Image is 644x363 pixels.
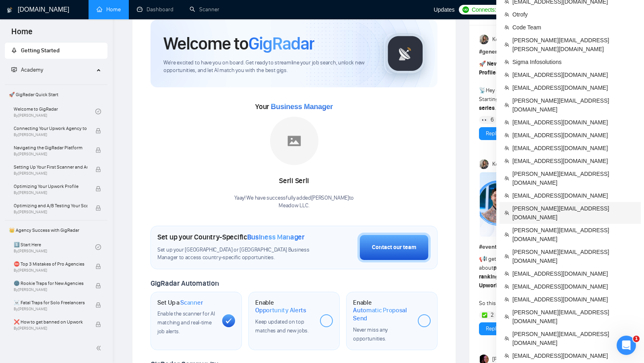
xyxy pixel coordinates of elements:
[14,190,87,195] span: By [PERSON_NAME]
[504,25,509,30] span: team
[21,47,60,54] span: Getting Started
[14,163,87,171] span: Setting Up Your First Scanner and Auto-Bidder
[7,4,12,16] img: logo
[255,318,309,334] span: Keep updated on top matches and new jobs.
[385,33,425,74] img: gigradar-logo.png
[479,256,486,262] span: 📢
[14,279,87,287] span: 🌚 Rookie Traps for New Agencies
[14,238,95,256] a: 1️⃣ Start HereBy[PERSON_NAME]
[96,344,104,352] span: double-left
[353,326,388,342] span: Never miss any opportunities.
[512,204,636,222] span: [PERSON_NAME][EMAIL_ADDRESS][DOMAIN_NAME]
[255,102,333,111] span: Your
[95,244,101,250] span: check-circle
[14,171,87,176] span: By [PERSON_NAME]
[504,146,509,151] span: team
[14,318,87,326] span: ❌ How to get banned on Upwork
[479,127,506,140] button: Reply
[512,169,636,187] span: [PERSON_NAME][EMAIL_ADDRESS][DOMAIN_NAME]
[163,33,314,54] h1: Welcome to
[492,35,508,44] span: Korlan
[163,59,372,74] span: We're excited to have you on board. Get ready to streamline your job search, unlock new opportuni...
[512,282,636,291] span: [EMAIL_ADDRESS][DOMAIN_NAME]
[512,131,636,140] span: [EMAIL_ADDRESS][DOMAIN_NAME]
[492,160,508,169] span: Korlan
[512,118,636,127] span: [EMAIL_ADDRESS][DOMAIN_NAME]
[95,167,101,172] span: lock
[479,322,506,335] button: Reply
[512,10,636,19] span: Otrofy
[504,103,509,107] span: team
[14,182,87,190] span: Optimizing Your Upwork Profile
[14,326,87,331] span: By [PERSON_NAME]
[479,47,615,56] h1: # general
[14,132,87,137] span: By [PERSON_NAME]
[479,60,612,111] span: Hey everyone, Starting , I’m launching a new hands-on ...
[95,109,101,114] span: check-circle
[479,60,486,67] span: 🚀
[433,6,454,13] span: Updates
[480,159,489,169] img: Korlan
[512,58,636,66] span: Sigma Infosolutions
[190,6,219,13] a: searchScanner
[248,33,314,54] span: GigRadar
[512,83,636,92] span: [EMAIL_ADDRESS][DOMAIN_NAME]
[633,336,640,342] span: 1
[504,297,509,302] span: team
[480,35,489,44] img: Korlan
[512,96,636,114] span: [PERSON_NAME][EMAIL_ADDRESS][DOMAIN_NAME]
[5,43,107,59] li: Getting Started
[462,6,469,13] img: upwork-logo.png
[372,243,416,252] div: Contact our team
[504,336,509,341] span: team
[480,172,576,237] img: F09A0G828LC-Nikola%20Kocheski.png
[255,299,314,314] h1: Enable
[14,144,87,152] span: Navigating the GigRadar Platform
[6,87,107,103] span: 🚀 GigRadar Quick Start
[157,246,317,262] span: Set up your [GEOGRAPHIC_DATA] or [GEOGRAPHIC_DATA] Business Manager to access country-specific op...
[14,287,87,292] span: By [PERSON_NAME]
[271,103,333,111] span: Business Manager
[5,26,39,43] span: Home
[14,124,87,132] span: Connecting Your Upwork Agency to GigRadar
[504,314,509,319] span: team
[504,176,509,181] span: team
[151,279,219,288] span: GigRadar Automation
[14,202,87,210] span: Optimizing and A/B Testing Your Scanner for Better Results
[504,271,509,276] span: team
[255,306,306,314] span: Opportunity Alerts
[14,210,87,214] span: By [PERSON_NAME]
[512,330,636,347] span: [PERSON_NAME][EMAIL_ADDRESS][DOMAIN_NAME]
[95,322,101,327] span: lock
[14,268,87,273] span: By [PERSON_NAME]
[512,308,636,326] span: [PERSON_NAME][EMAIL_ADDRESS][DOMAIN_NAME]
[234,202,354,210] p: Meadow LLC .
[504,254,509,259] span: team
[512,269,636,278] span: [EMAIL_ADDRESS][DOMAIN_NAME]
[504,284,509,289] span: team
[504,72,509,77] span: team
[353,306,411,322] span: Automatic Proposal Send
[617,336,636,355] iframe: Intercom live chat
[482,312,487,318] img: ✅
[504,193,509,198] span: team
[479,256,610,307] span: I get from our community asking about So this Thursd...
[234,194,354,210] div: Yaay! We have successfully added [PERSON_NAME] to
[504,353,509,358] span: team
[504,232,509,237] span: team
[512,157,636,165] span: [EMAIL_ADDRESS][DOMAIN_NAME]
[157,310,215,335] span: Enable the scanner for AI matching and real-time job alerts.
[11,47,17,53] span: rocket
[472,5,496,14] span: Connects:
[157,233,305,241] h1: Set up your Country-Specific
[234,174,354,188] div: Serli Serli
[504,60,509,64] span: team
[357,233,431,262] button: Contact our team
[482,117,487,123] img: 👀
[11,67,17,72] span: fund-projection-screen
[353,299,411,322] h1: Enable
[247,233,305,241] span: Business Manager
[504,210,509,215] span: team
[6,222,107,238] span: 👑 Agency Success with GigRadar
[97,6,121,13] a: homeHome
